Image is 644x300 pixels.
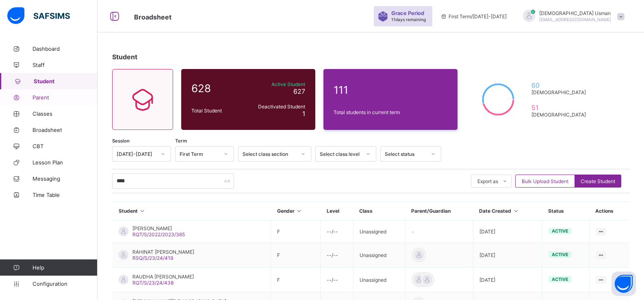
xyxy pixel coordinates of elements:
span: Create Student [581,178,615,184]
span: Grace Period [391,10,424,16]
th: Level [321,202,353,220]
span: Total students in current term [334,109,447,115]
td: --/-- [321,268,353,292]
span: Export as [477,178,498,184]
span: 1 [302,110,305,118]
button: Open asap [611,272,636,296]
span: 51 [531,104,590,112]
span: Lesson Plan [33,159,98,166]
th: Actions [589,202,629,220]
span: RQT/S/2022/2023/365 [132,231,185,237]
span: Help [33,264,97,271]
div: Select class level [320,151,361,157]
td: F [271,268,321,292]
div: Select status [385,151,426,157]
span: Staff [33,62,98,68]
span: Broadsheet [33,127,98,133]
span: Student [112,53,137,61]
th: Date Created [473,202,542,220]
td: [DATE] [473,268,542,292]
span: Parent [33,94,98,101]
td: F [271,243,321,268]
span: Term [175,138,187,144]
i: Sort in Ascending Order [296,208,303,214]
span: Messaging [33,175,98,182]
span: [EMAIL_ADDRESS][DOMAIN_NAME] [539,17,611,22]
span: [DEMOGRAPHIC_DATA] [531,89,590,95]
td: F [271,220,321,243]
span: RAUDHA [PERSON_NAME] [132,274,194,280]
span: RSQ/S/23/24/419 [132,255,173,261]
span: Deactivated Student [247,104,305,110]
span: [PERSON_NAME] [132,225,185,231]
span: 628 [191,82,243,95]
div: Select class section [243,151,296,157]
span: CBT [33,143,98,149]
th: Status [542,202,589,220]
td: --/-- [321,220,353,243]
span: 627 [293,87,305,95]
td: [DATE] [473,220,542,243]
span: 111 [334,84,447,96]
td: Unassigned [353,243,405,268]
img: sticker-purple.71386a28dfed39d6af7621340158ba97.svg [378,11,388,22]
img: safsims [7,7,70,24]
span: Session [112,138,130,144]
span: Dashboard [33,45,98,52]
td: Unassigned [353,268,405,292]
span: Time Table [33,192,98,198]
span: Configuration [33,281,97,287]
th: Parent/Guardian [405,202,473,220]
span: 11 days remaining [391,17,426,22]
th: Student [113,202,271,220]
span: active [552,276,568,282]
span: RQT/S/23/24/438 [132,280,173,286]
span: RAHINAT [PERSON_NAME] [132,249,194,255]
th: Gender [271,202,321,220]
span: Active Student [247,81,305,87]
div: [DATE]-[DATE] [117,151,156,157]
span: Bulk Upload Student [522,178,568,184]
td: Unassigned [353,220,405,243]
span: 60 [531,81,590,89]
td: --/-- [321,243,353,268]
span: active [552,252,568,257]
div: First Term [180,151,219,157]
i: Sort in Ascending Order [139,208,146,214]
span: [DEMOGRAPHIC_DATA] [531,112,590,118]
th: Class [353,202,405,220]
div: Total Student [189,106,245,116]
span: Student [34,78,98,84]
span: [DEMOGRAPHIC_DATA] Usman [539,10,611,16]
td: [DATE] [473,243,542,268]
span: Broadsheet [134,13,171,21]
span: session/term information [440,13,507,19]
span: active [552,228,568,234]
i: Sort in Ascending Order [512,208,519,214]
div: Muhammad Usman [515,10,629,23]
span: Classes [33,110,98,117]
